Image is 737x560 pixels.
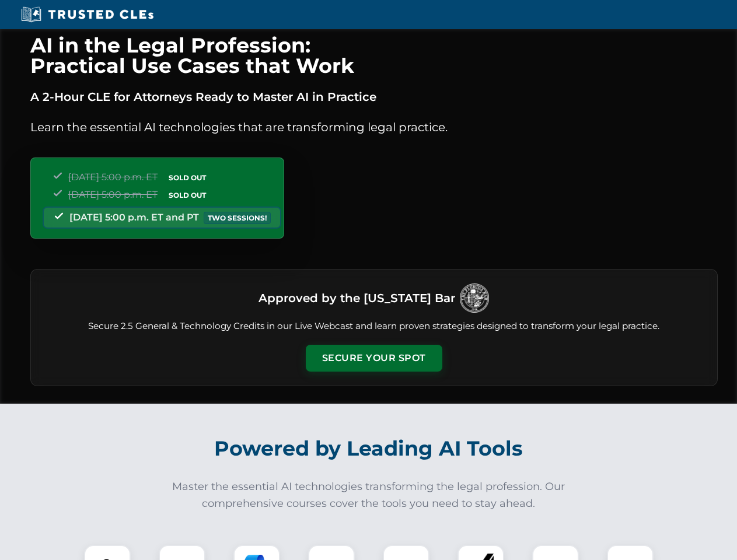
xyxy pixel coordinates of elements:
img: Trusted CLEs [18,6,157,23]
p: Learn the essential AI technologies that are transforming legal practice. [30,118,718,136]
span: SOLD OUT [165,171,210,184]
h3: Approved by the [US_STATE] Bar [259,288,455,309]
h1: AI in the Legal Profession: Practical Use Cases that Work [30,35,718,76]
span: [DATE] 5:00 p.m. ET [68,171,158,183]
p: Master the essential AI technologies transforming the legal profession. Our comprehensive courses... [165,478,573,512]
span: [DATE] 5:00 p.m. ET [68,189,158,200]
button: Secure Your Spot [306,345,442,372]
p: A 2-Hour CLE for Attorneys Ready to Master AI in Practice [30,87,718,106]
p: Secure 2.5 General & Technology Credits in our Live Webcast and learn proven strategies designed ... [45,320,703,333]
h2: Powered by Leading AI Tools [46,428,692,469]
img: Logo [460,283,489,313]
span: SOLD OUT [165,189,210,201]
